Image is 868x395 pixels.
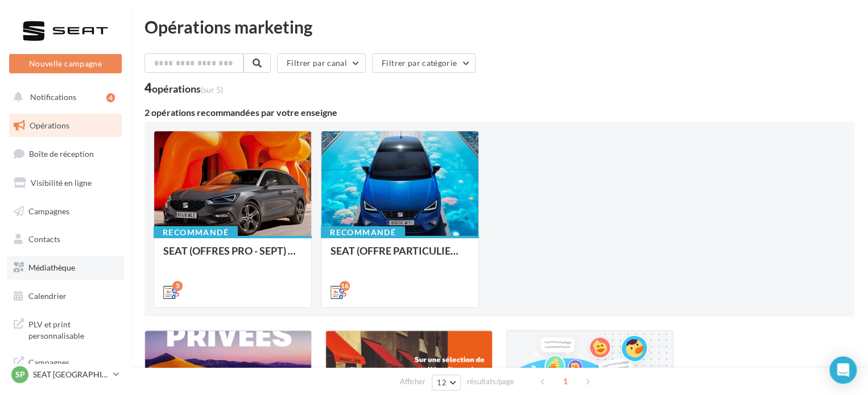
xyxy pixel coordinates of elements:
[163,245,302,268] div: SEAT (OFFRES PRO - SEPT) - SOCIAL MEDIA
[152,84,223,94] div: opérations
[30,120,69,130] span: Opérations
[321,226,405,239] div: Recommandé
[144,18,854,35] div: Opérations marketing
[7,312,124,346] a: PLV et print personnalisable
[7,85,119,109] button: Notifications 4
[277,53,366,73] button: Filtrer par canal
[330,245,469,268] div: SEAT (OFFRE PARTICULIER - SEPT) - SOCIAL MEDIA
[7,114,124,138] a: Opérations
[144,108,854,117] div: 2 opérations recommandées par votre enseigne
[154,226,238,239] div: Recommandé
[15,369,25,380] span: SP
[7,142,124,166] a: Boîte de réception
[467,376,514,387] span: résultats/page
[33,369,109,380] p: SEAT [GEOGRAPHIC_DATA]
[432,375,461,390] button: 12
[172,281,183,291] div: 5
[28,291,67,301] span: Calendrier
[340,281,350,291] div: 16
[201,85,223,94] span: (sur 5)
[7,350,124,384] a: Campagnes DataOnDemand
[7,199,124,223] a: Campagnes
[9,54,122,73] button: Nouvelle campagne
[28,317,117,341] span: PLV et print personnalisable
[9,364,122,385] a: SP SEAT [GEOGRAPHIC_DATA]
[400,376,425,387] span: Afficher
[437,378,447,387] span: 12
[106,93,115,102] div: 4
[7,227,124,251] a: Contacts
[144,82,223,94] div: 4
[556,372,574,390] span: 1
[7,256,124,280] a: Médiathèque
[28,355,117,379] span: Campagnes DataOnDemand
[29,149,94,159] span: Boîte de réception
[28,206,69,215] span: Campagnes
[7,171,124,195] a: Visibilité en ligne
[372,53,476,73] button: Filtrer par catégorie
[31,178,92,188] span: Visibilité en ligne
[28,263,75,272] span: Médiathèque
[829,356,857,384] div: Open Intercom Messenger
[28,234,60,244] span: Contacts
[7,284,124,308] a: Calendrier
[30,92,76,102] span: Notifications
